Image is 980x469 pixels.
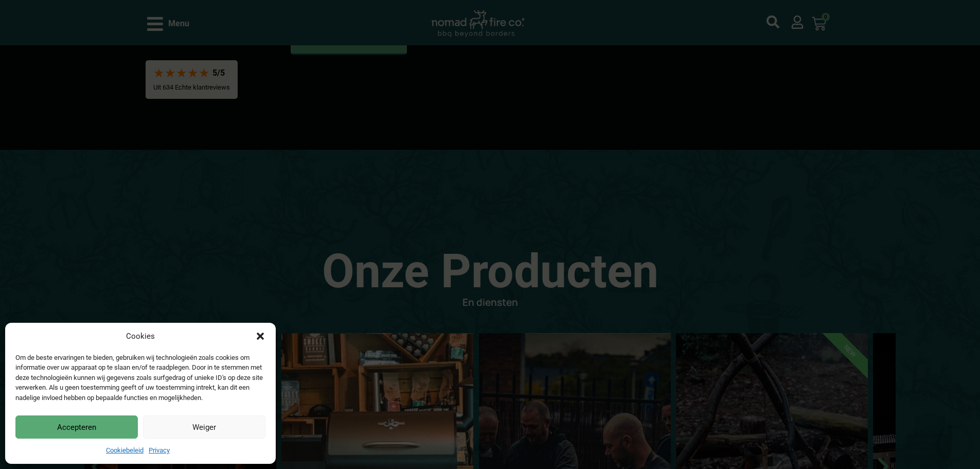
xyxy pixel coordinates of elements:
button: Accepteren [15,415,138,439]
div: Cookies [126,331,155,342]
iframe: Brevo live chat [939,428,970,459]
button: Weiger [143,415,265,439]
a: Privacy [149,446,170,454]
a: Cookiebeleid [106,446,144,454]
div: Om de beste ervaringen te bieden, gebruiken wij technologieën zoals cookies om informatie over uw... [15,353,264,403]
div: Dialog sluiten [255,331,265,341]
